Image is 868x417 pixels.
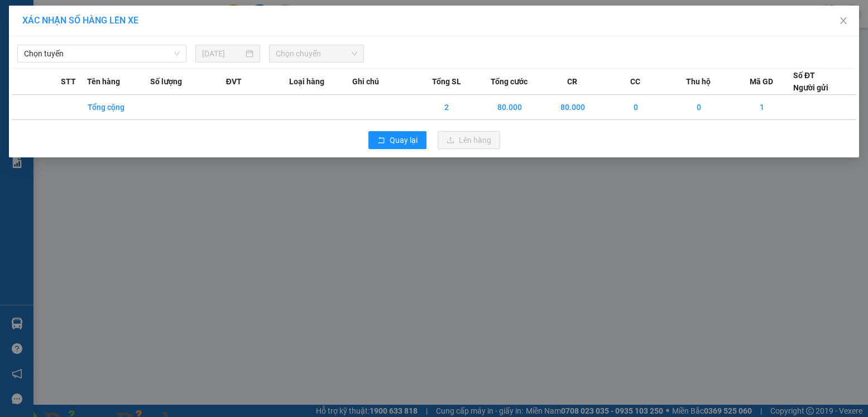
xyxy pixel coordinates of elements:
[567,75,577,88] span: CR
[828,6,859,37] button: Close
[686,75,711,88] span: Thu hộ
[839,16,848,25] span: close
[793,69,828,94] div: Số ĐT Người gửi
[368,131,426,149] button: rollbackQuay lại
[630,75,640,88] span: CC
[87,95,150,120] td: Tổng cộng
[750,75,773,88] span: Mã GD
[352,75,379,88] span: Ghi chú
[491,75,527,88] span: Tổng cước
[24,45,180,62] span: Chọn tuyến
[541,95,604,120] td: 80.000
[604,95,667,120] td: 0
[415,95,478,120] td: 2
[377,136,385,145] span: rollback
[276,45,357,62] span: Chọn chuyến
[289,75,324,88] span: Loại hàng
[390,134,418,146] span: Quay lại
[150,75,182,88] span: Số lượng
[667,95,730,120] td: 0
[61,75,76,88] span: STT
[22,15,138,26] span: XÁC NHẬN SỐ HÀNG LÊN XE
[432,75,461,88] span: Tổng SL
[438,131,500,149] button: uploadLên hàng
[87,75,120,88] span: Tên hàng
[730,95,793,120] td: 1
[226,75,242,88] span: ĐVT
[202,47,244,60] input: 12/08/2025
[478,95,541,120] td: 80.000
